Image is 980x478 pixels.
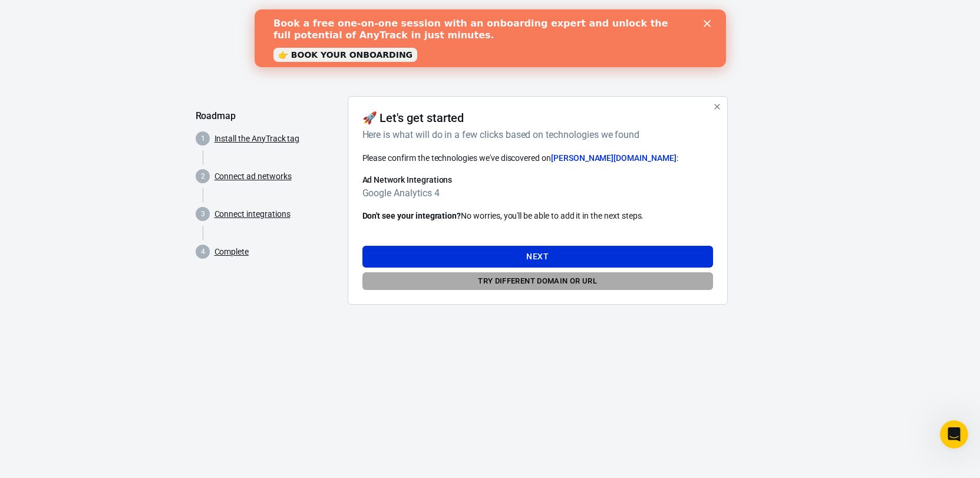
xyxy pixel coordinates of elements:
h4: 🚀 Let's get started [362,111,464,125]
text: 1 [200,134,204,143]
strong: Don't see your integration? [362,211,461,220]
h6: Here is what will do in a few clicks based on technologies we found [362,127,708,142]
text: 2 [200,172,204,180]
iframe: Intercom live chat banner [255,9,726,67]
button: Next [362,246,713,268]
h5: Roadmap [196,110,338,122]
text: 4 [200,248,204,256]
a: Complete [215,246,249,258]
a: Install the AnyTrack tag [215,133,300,145]
div: Close [449,11,461,18]
h6: Ad Network Integrations [362,174,713,186]
iframe: Intercom live chat [940,420,968,449]
text: 3 [200,210,204,218]
a: Connect ad networks [215,170,292,183]
h6: Google Analytics 4 [362,186,713,200]
a: Connect integrations [215,208,291,220]
p: No worries, you'll be able to add it in the next steps. [362,210,713,222]
span: Please confirm the technologies we've discovered on : [362,153,678,163]
span: [PERSON_NAME][DOMAIN_NAME] [551,153,677,163]
button: Try different domain or url [362,272,713,291]
div: AnyTrack [196,19,785,39]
